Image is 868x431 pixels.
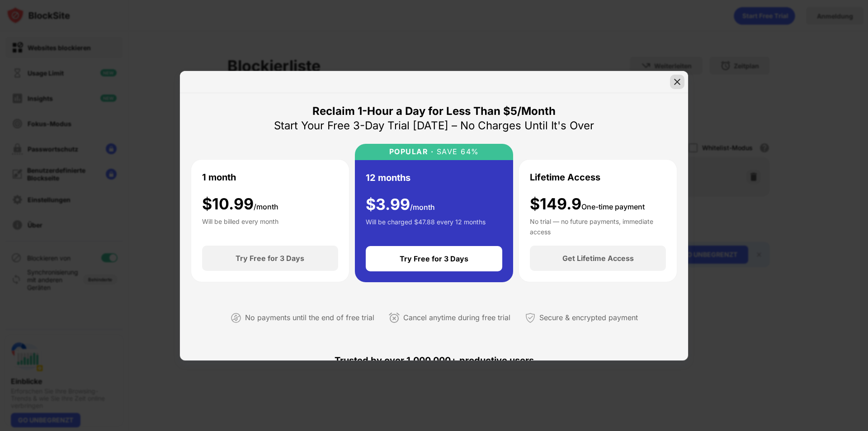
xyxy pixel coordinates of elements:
[366,171,410,185] div: 12 months
[274,118,594,133] div: Start Your Free 3-Day Trial [DATE] – No Charges Until It's Over
[562,254,634,263] div: Get Lifetime Access
[202,217,278,235] div: Will be billed every month
[410,203,435,212] span: /month
[530,217,666,235] div: No trial — no future payments, immediate access
[539,311,638,324] div: Secure & encrypted payment
[525,313,536,323] img: secured-payment
[312,104,556,118] div: Reclaim 1-Hour a Day for Less Than $5/Month
[434,147,479,156] div: SAVE 64%
[366,217,486,235] div: Will be charged $47.88 every 12 months
[581,202,645,211] span: One-time payment
[389,313,400,323] img: cancel-anytime
[236,254,304,263] div: Try Free for 3 Days
[202,195,278,213] div: $ 10.99
[245,311,374,324] div: No payments until the end of free trial
[366,195,435,214] div: $ 3.99
[202,171,236,184] div: 1 month
[530,195,645,213] div: $149.9
[254,202,278,211] span: /month
[231,313,241,323] img: not-paying
[403,311,510,324] div: Cancel anytime during free trial
[530,171,600,184] div: Lifetime Access
[389,147,434,156] div: POPULAR ·
[191,339,677,382] div: Trusted by over 1,000,000+ productive users
[400,254,468,263] div: Try Free for 3 Days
